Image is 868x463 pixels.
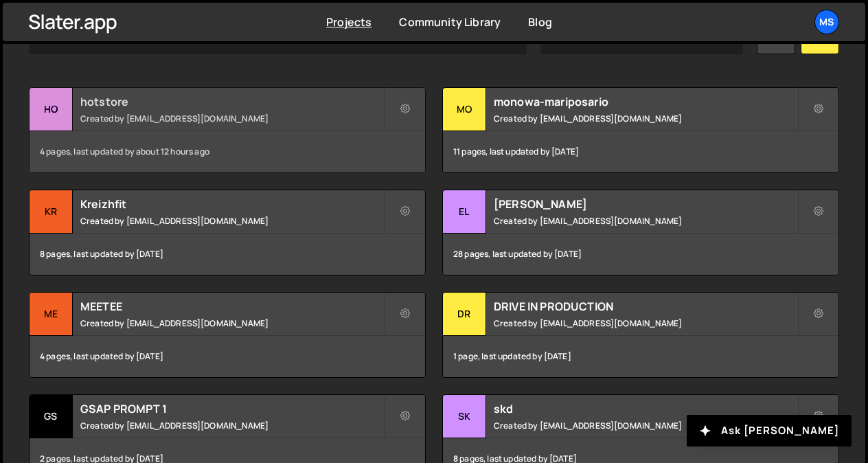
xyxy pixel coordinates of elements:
h2: Kreizhfit [80,196,384,212]
a: ms [814,10,839,34]
div: Kr [30,190,73,234]
a: el [PERSON_NAME] Created by [EMAIL_ADDRESS][DOMAIN_NAME] 28 pages, last updated by [DATE] [442,190,839,275]
a: Community Library [399,14,501,30]
div: 1 page, last updated by [DATE] [443,336,838,377]
a: DR DRIVE IN PRODUCTION Created by [EMAIL_ADDRESS][DOMAIN_NAME] 1 page, last updated by [DATE] [442,292,839,378]
small: Created by [EMAIL_ADDRESS][DOMAIN_NAME] [80,420,384,431]
button: Ask [PERSON_NAME] [687,415,852,447]
a: Blog [528,14,552,30]
div: ho [30,88,73,131]
small: Created by [EMAIL_ADDRESS][DOMAIN_NAME] [80,113,384,124]
div: mo [443,88,486,131]
div: 11 pages, last updated by [DATE] [443,131,838,172]
div: 4 pages, last updated by [DATE] [30,336,425,377]
h2: MEETEE [80,299,384,314]
div: el [443,190,486,234]
small: Created by [EMAIL_ADDRESS][DOMAIN_NAME] [494,317,797,329]
a: ME MEETEE Created by [EMAIL_ADDRESS][DOMAIN_NAME] 4 pages, last updated by [DATE] [29,292,426,378]
small: Created by [EMAIL_ADDRESS][DOMAIN_NAME] [494,113,797,124]
small: Created by [EMAIL_ADDRESS][DOMAIN_NAME] [494,420,797,431]
h2: hotstore [80,94,384,109]
a: ho hotstore Created by [EMAIL_ADDRESS][DOMAIN_NAME] 4 pages, last updated by about 12 hours ago [29,87,426,173]
h2: skd [494,401,797,416]
small: Created by [EMAIL_ADDRESS][DOMAIN_NAME] [80,317,384,329]
div: 4 pages, last updated by about 12 hours ago [30,131,425,172]
h2: GSAP PROMPT 1 [80,401,384,416]
a: Kr Kreizhfit Created by [EMAIL_ADDRESS][DOMAIN_NAME] 8 pages, last updated by [DATE] [29,190,426,275]
small: Created by [EMAIL_ADDRESS][DOMAIN_NAME] [494,215,797,227]
div: sk [443,395,486,438]
h2: DRIVE IN PRODUCTION [494,299,797,314]
h2: monowa-mariposario [494,94,797,109]
div: 28 pages, last updated by [DATE] [443,234,838,275]
a: Projects [326,14,372,30]
div: GS [30,395,73,438]
a: mo monowa-mariposario Created by [EMAIL_ADDRESS][DOMAIN_NAME] 11 pages, last updated by [DATE] [442,87,839,173]
small: Created by [EMAIL_ADDRESS][DOMAIN_NAME] [80,215,384,227]
div: DR [443,293,486,336]
div: 8 pages, last updated by [DATE] [30,234,425,275]
div: ME [30,293,73,336]
h2: [PERSON_NAME] [494,196,797,212]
